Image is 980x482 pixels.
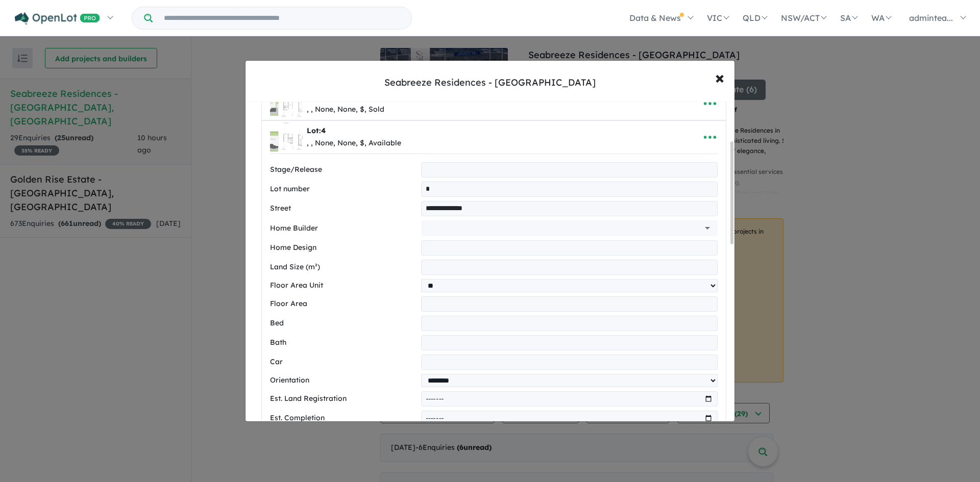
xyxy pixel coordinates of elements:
[270,242,417,254] label: Home Design
[384,76,596,89] div: Seabreeze Residences - [GEOGRAPHIC_DATA]
[321,126,326,135] span: 4
[909,13,953,23] span: admintea...
[270,164,417,176] label: Stage/Release
[270,121,303,154] img: Seabreeze%20Residences%20-%20Edithvale%20%20-%20Lot%204___1731984732.png
[270,317,417,329] label: Bed
[270,374,417,387] label: Orientation
[270,393,417,405] label: Est. Land Registration
[270,87,303,120] img: Seabreeze%20Residences%20-%20Edithvale%20%20-%20Lot%203___1731984731.png
[270,337,417,349] label: Bath
[700,221,715,235] button: Open
[270,298,417,310] label: Floor Area
[270,183,417,195] label: Lot number
[270,261,417,273] label: Land Size (m²)
[307,126,326,135] b: Lot:
[155,7,409,29] input: Try estate name, suburb, builder or developer
[270,412,417,424] label: Est. Completion
[715,66,724,88] span: ×
[270,202,417,215] label: Street
[270,356,417,368] label: Car
[307,137,401,149] div: , , None, None, $, Available
[270,280,417,292] label: Floor Area Unit
[15,12,100,25] img: Openlot PRO Logo White
[307,104,384,116] div: , , None, None, $, Sold
[270,222,417,235] label: Home Builder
